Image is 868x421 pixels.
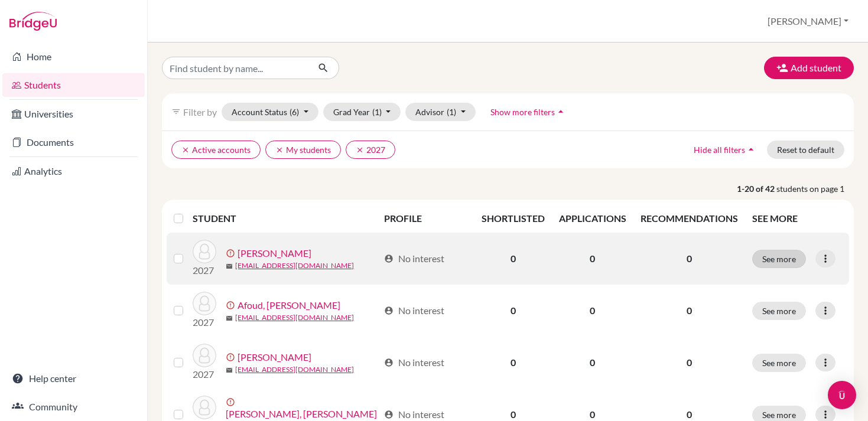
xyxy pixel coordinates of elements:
[222,103,318,121] button: Account Status(6)
[193,344,216,367] img: Agourame, Lina
[552,233,633,285] td: 0
[2,130,145,154] a: Documents
[2,367,145,390] a: Help center
[171,141,261,159] button: clearActive accounts
[356,146,364,154] i: clear
[183,106,217,118] span: Filter by
[474,337,552,389] td: 0
[226,407,377,421] a: [PERSON_NAME], [PERSON_NAME]
[552,285,633,337] td: 0
[235,260,354,271] a: [EMAIL_ADDRESS][DOMAIN_NAME]
[684,141,767,159] button: Hide all filtersarrow_drop_up
[2,102,145,126] a: Universities
[384,303,444,318] div: No interest
[193,315,216,329] p: 2027
[171,107,181,116] i: filter_list
[193,240,216,263] img: Adlouni-Hassani, Lilia
[2,73,145,97] a: Students
[633,204,745,233] th: RECOMMENDATIONS
[745,143,757,155] i: arrow_drop_up
[737,182,776,195] strong: 1-20 of 42
[238,350,311,364] a: [PERSON_NAME]
[2,45,145,68] a: Home
[193,263,216,278] p: 2027
[776,182,854,195] span: students on page 1
[405,103,476,121] button: Advisor(1)
[474,233,552,285] td: 0
[447,107,456,117] span: (1)
[235,364,354,375] a: [EMAIL_ADDRESS][DOMAIN_NAME]
[384,355,444,370] div: No interest
[193,204,377,233] th: STUDENT
[290,107,299,117] span: (6)
[474,285,552,337] td: 0
[226,301,238,310] span: error_outline
[641,303,738,318] p: 0
[226,315,233,322] span: mail
[193,292,216,315] img: Afoud, Reda
[480,103,577,121] button: Show more filtersarrow_drop_up
[226,353,238,362] span: error_outline
[752,302,806,320] button: See more
[2,395,145,419] a: Community
[767,141,844,159] button: Reset to default
[235,312,354,323] a: [EMAIL_ADDRESS][DOMAIN_NAME]
[694,145,745,155] span: Hide all filters
[641,252,738,266] p: 0
[181,146,190,154] i: clear
[384,410,394,419] span: account_circle
[9,12,57,31] img: Bridge-U
[323,103,401,121] button: Grad Year(1)
[226,263,233,270] span: mail
[384,252,444,266] div: No interest
[828,381,856,409] div: Open Intercom Messenger
[384,358,394,367] span: account_circle
[752,354,806,372] button: See more
[193,367,216,381] p: 2027
[226,397,238,407] span: error_outline
[384,306,394,315] span: account_circle
[226,367,233,374] span: mail
[377,204,474,233] th: PROFILE
[193,396,216,419] img: Ait Bouftass, Maria
[372,107,382,117] span: (1)
[238,246,311,260] a: [PERSON_NAME]
[474,204,552,233] th: SHORTLISTED
[752,250,806,268] button: See more
[745,204,849,233] th: SEE MORE
[238,298,340,312] a: Afoud, [PERSON_NAME]
[384,254,394,263] span: account_circle
[762,10,854,32] button: [PERSON_NAME]
[226,249,238,258] span: error_outline
[265,141,341,159] button: clearMy students
[555,106,567,118] i: arrow_drop_up
[764,57,854,79] button: Add student
[552,337,633,389] td: 0
[275,146,284,154] i: clear
[490,107,555,117] span: Show more filters
[641,355,738,370] p: 0
[162,57,308,79] input: Find student by name...
[552,204,633,233] th: APPLICATIONS
[2,159,145,183] a: Analytics
[346,141,395,159] button: clear2027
